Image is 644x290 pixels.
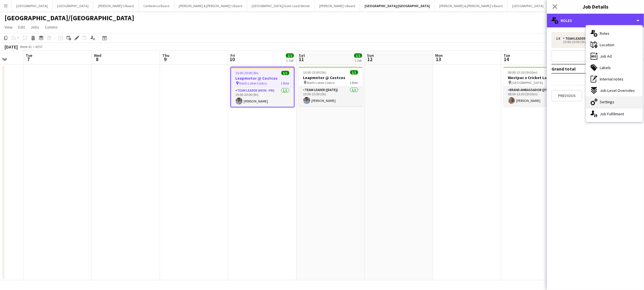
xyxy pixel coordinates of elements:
[503,56,510,63] span: 14
[93,56,101,63] span: 8
[231,87,294,107] app-card-role: Team Leader (Mon - Fri)1/115:00-20:00 (5h)[PERSON_NAME]
[31,25,39,30] span: Jobs
[600,65,611,70] span: Labels
[503,67,567,106] app-job-card: 08:00-13:30 (5h30m)1/1Westpac x Cricket Launch [GEOGRAPHIC_DATA]1 RoleBrand Ambassador ([PERSON_N...
[236,71,259,75] span: 15:00-20:00 (5h)
[503,87,567,106] app-card-role: Brand Ambassador ([PERSON_NAME])1/108:00-13:30 (5h30m)[PERSON_NAME]
[94,53,101,58] span: Wed
[230,53,235,58] span: Fri
[307,80,335,85] span: North Lakes Costco
[18,25,25,30] span: Edit
[53,0,93,11] button: [GEOGRAPHIC_DATA]
[600,31,609,36] span: Roles
[25,56,32,63] span: 7
[286,53,294,58] span: 1/1
[435,53,443,58] span: Mon
[600,88,635,93] span: Job-Level Overrides
[556,41,629,43] div: 15:00-20:00 (5h)
[551,50,639,62] button: Add role
[600,99,614,104] span: Settings
[35,45,43,49] div: AEST
[367,53,374,58] span: Sun
[512,80,543,85] span: [GEOGRAPHIC_DATA]
[354,58,362,63] div: 1 Job
[503,75,567,80] h3: Westpac x Cricket Launch
[28,23,41,31] a: Jobs
[350,80,358,85] span: 1 Role
[299,53,305,58] span: Sat
[508,70,538,74] span: 08:00-13:30 (5h30m)
[5,25,13,30] span: View
[26,53,32,58] span: Tue
[161,56,169,63] span: 9
[556,37,563,41] div: 1 x
[547,3,644,10] h3: Job Details
[230,56,235,63] span: 10
[281,71,289,75] span: 1/1
[303,70,326,74] span: 10:00-15:00 (5h)
[93,0,139,11] button: [PERSON_NAME]'s Board
[174,0,247,11] button: [PERSON_NAME] & [PERSON_NAME]'s Board
[162,53,169,58] span: Thu
[230,67,294,107] app-job-card: 15:00-20:00 (5h)1/1Leapmotor @ Costcos North Lakes Costco1 RoleTeam Leader (Mon - Fri)1/115:00-20...
[360,0,435,11] button: [GEOGRAPHIC_DATA]/[GEOGRAPHIC_DATA]
[139,0,174,11] button: Conference Board
[315,0,360,11] button: [PERSON_NAME]'s Board
[354,53,362,58] span: 1/1
[299,67,363,106] app-job-card: 10:00-15:00 (5h)1/1Leapmotor @ Costcos North Lakes Costco1 RoleTeam Leader ([DATE])1/110:00-15:00...
[434,56,443,63] span: 13
[16,23,27,31] a: Edit
[350,70,358,74] span: 1/1
[600,42,614,47] span: Location
[5,14,134,22] h1: [GEOGRAPHIC_DATA]/[GEOGRAPHIC_DATA]
[503,53,510,58] span: Tue
[551,90,582,101] button: Previous
[299,75,363,80] h3: Leapmotor @ Costcos
[507,0,548,11] button: [GEOGRAPHIC_DATA]
[281,81,289,85] span: 1 Role
[247,0,315,11] button: [GEOGRAPHIC_DATA]/Gold Coast Winter
[2,23,15,31] a: View
[563,37,605,41] div: Team Leader (Mon - Fri)
[5,44,18,50] div: [DATE]
[366,56,374,63] span: 12
[551,64,606,73] td: Grand total
[547,14,644,27] div: Roles
[19,45,33,49] span: Week 41
[12,0,53,11] button: [GEOGRAPHIC_DATA]
[299,87,363,106] app-card-role: Team Leader ([DATE])1/110:00-15:00 (5h)[PERSON_NAME]
[231,76,294,81] h3: Leapmotor @ Costcos
[45,25,58,30] span: Comms
[586,108,643,120] div: Job Fulfilment
[298,56,305,63] span: 11
[600,76,623,82] span: Internal notes
[600,54,612,59] span: Job Ad
[435,0,507,11] button: [PERSON_NAME] & [PERSON_NAME]'s Board
[43,23,60,31] a: Comms
[286,58,294,63] div: 1 Job
[239,81,267,85] span: North Lakes Costco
